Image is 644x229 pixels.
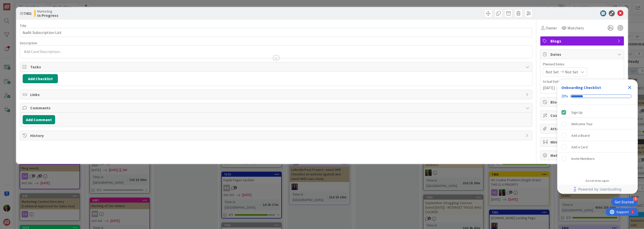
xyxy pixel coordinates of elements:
span: Not Set [546,69,559,75]
span: Actual Dates [543,79,621,84]
span: Support [11,1,23,7]
span: Powered by UserGuiding [578,186,621,192]
span: Tasks [30,64,523,70]
input: type card name here... [20,28,532,37]
span: ID [20,10,32,16]
div: 20% [561,94,568,99]
div: Add a Board is incomplete. [559,130,636,141]
div: Welcome Tour is incomplete. [559,118,636,129]
span: [DATE] [543,85,555,91]
div: Open Get Started checklist, remaining modules: 4 [611,198,638,206]
div: Invite Members is incomplete. [559,153,636,164]
div: Checklist items [557,105,638,175]
span: Attachments [550,126,615,132]
div: Add a Card [571,144,588,150]
div: Add a Board [571,132,590,139]
button: Add Checklist [23,74,58,83]
span: Comments [30,105,523,111]
div: Checklist Container [557,79,638,194]
span: Not Set [565,69,578,75]
div: 1 [26,2,27,6]
div: Sign Up is complete. [559,107,636,118]
b: In Progress [37,13,58,17]
div: 4 [633,197,638,201]
span: Watchers [568,25,584,31]
div: Do not show again [586,179,609,183]
div: Footer [557,185,638,194]
span: Marketing [37,9,58,13]
div: Sign Up [571,109,583,115]
span: Metrics [550,152,615,158]
span: Links [30,91,523,98]
span: Mirrors [550,139,615,145]
span: History [30,132,523,139]
div: Checklist progress: 20% [561,94,634,99]
span: Planned Dates [543,62,621,67]
span: Description [20,41,37,45]
a: Powered by UserGuiding [560,185,635,194]
div: Close Checklist [626,83,634,91]
div: Onboarding Checklist [561,84,601,90]
div: Invite Members [571,156,595,162]
span: Dates [550,51,615,57]
b: 7431 [24,11,32,16]
div: Get Started [615,200,634,205]
span: Blogs [550,38,615,44]
span: Custom Fields [550,112,615,118]
span: Block [550,99,615,105]
div: Welcome Tour [571,121,593,127]
button: Add Comment [23,115,55,124]
div: Add a Card is incomplete. [559,142,636,153]
span: Owner [546,25,557,31]
label: Title [20,23,26,28]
